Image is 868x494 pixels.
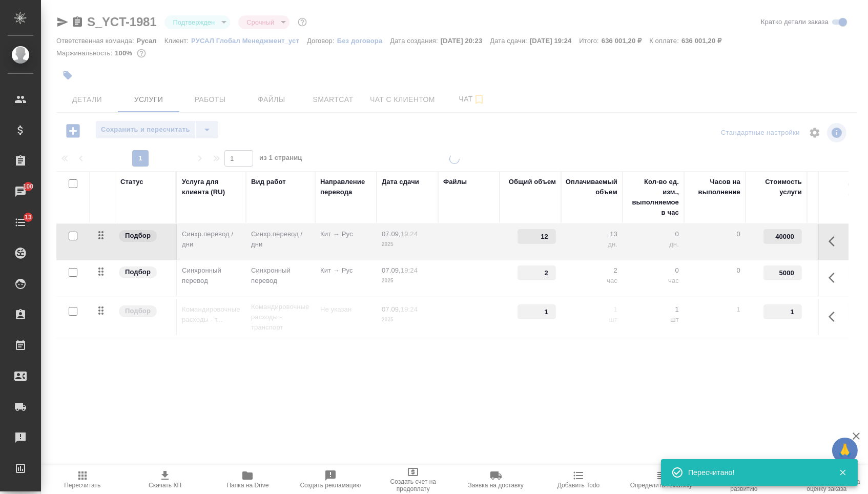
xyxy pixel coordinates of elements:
div: Пересчитано! [688,467,823,478]
span: Создать счет на предоплату [378,478,448,492]
div: Вид работ [251,177,286,187]
p: Подбор [125,306,151,316]
span: Пересчитать [64,482,100,489]
p: Подбор [125,231,151,241]
span: 🙏 [836,440,854,461]
input: ✎ Введи что-нибудь [518,265,556,280]
div: Статус [120,177,143,187]
div: Дата сдачи [382,177,419,187]
input: ✎ Введи что-нибудь [518,229,556,244]
input: ✎ Введи что-нибудь [763,304,802,319]
div: Направление перевода [320,177,371,197]
button: 🙏 [832,438,858,463]
div: Часов на выполнение [689,177,740,197]
button: Скачать КП [123,465,206,494]
div: Файлы [443,177,467,187]
div: Скидка / наценка [812,177,863,197]
button: Папка на Drive [206,465,289,494]
span: Заявка на доставку [468,482,523,489]
button: Создать рекламацию [289,465,371,494]
button: Создать счет на предоплату [372,465,454,494]
button: Показать кнопки [822,304,847,329]
button: Показать кнопки [822,229,847,254]
div: Оплачиваемый объем [566,177,617,197]
span: Скачать КП [149,482,181,489]
a: 13 [3,210,38,235]
p: Подбор [125,267,151,277]
span: 13 [18,212,38,222]
div: Стоимость услуги [751,177,802,197]
span: Создать рекламацию [300,482,361,489]
button: Показать кнопки [822,265,847,290]
button: Закрыть [832,468,853,477]
span: 100 [17,181,40,192]
span: Добавить Todo [557,482,600,489]
div: Общий объем [509,177,556,187]
input: ✎ Введи что-нибудь [518,304,556,319]
button: Пересчитать [41,465,123,494]
div: Услуга для клиента (RU) [182,177,241,197]
a: 100 [3,179,38,204]
span: Определить тематику [630,482,692,489]
input: ✎ Введи что-нибудь [763,229,802,244]
button: Определить тематику [620,465,702,494]
span: Папка на Drive [227,482,269,489]
div: Кол-во ед. изм., выполняемое в час [628,177,679,218]
input: ✎ Введи что-нибудь [763,265,802,280]
button: Добавить Todo [537,465,619,494]
button: Заявка на доставку [454,465,537,494]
